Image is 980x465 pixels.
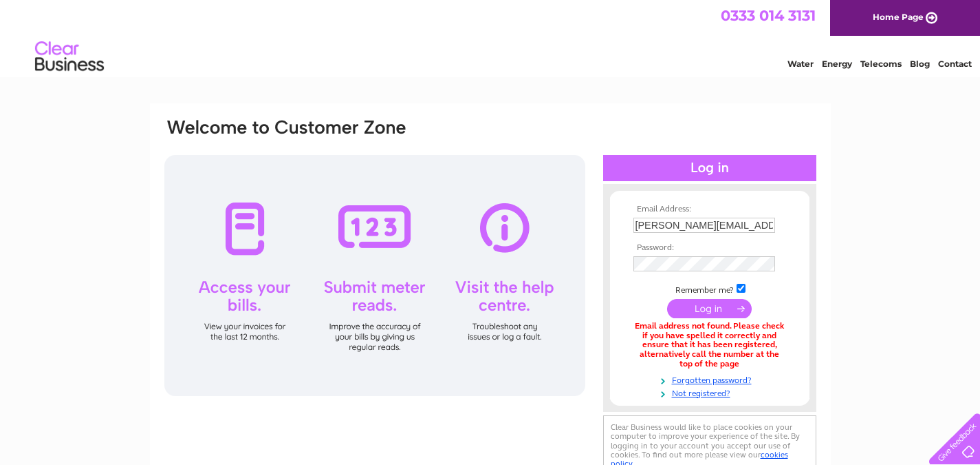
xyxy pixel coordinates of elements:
a: Forgotten password? [633,373,790,386]
a: Energy [822,59,852,69]
td: Remember me? [630,282,790,296]
a: Not registered? [633,386,790,399]
a: Water [787,59,814,69]
th: Email Address: [630,205,790,214]
input: Submit [667,299,752,318]
a: 0333 014 3131 [721,7,816,24]
div: Clear Business is a trading name of Verastar Limited (registered in [GEOGRAPHIC_DATA] No. 3667643... [166,8,816,67]
a: Contact [938,59,972,69]
div: Email address not found. Please check if you have spelled it correctly and ensure that it has bee... [633,322,786,369]
img: logo.png [34,36,105,78]
th: Password: [630,243,790,253]
a: Blog [910,59,930,69]
a: Telecoms [860,59,902,69]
